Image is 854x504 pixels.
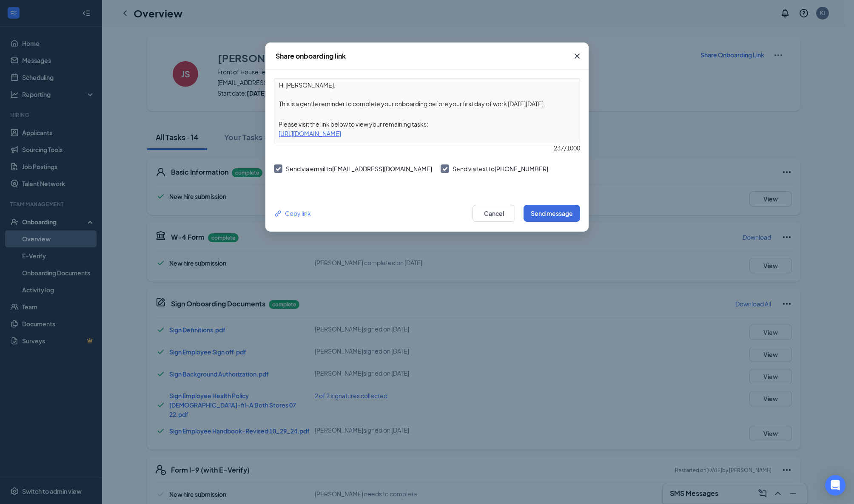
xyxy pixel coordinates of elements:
[566,42,589,70] button: Close
[572,51,582,61] svg: Cross
[453,165,548,173] span: Send via text to [PHONE_NUMBER]
[274,143,580,153] div: 237 / 1000
[274,209,283,218] svg: Link
[276,51,346,61] div: Share onboarding link
[825,475,845,496] div: Open Intercom Messenger
[473,205,515,222] button: Cancel
[274,119,580,129] div: Please visit the link below to view your remaining tasks:
[524,205,580,222] button: Send message
[286,165,432,173] span: Send via email to [EMAIL_ADDRESS][DOMAIN_NAME]
[274,129,580,138] div: [URL][DOMAIN_NAME]
[274,209,311,218] button: Link Copy link
[274,209,311,218] div: Copy link
[274,79,580,110] textarea: Hi [PERSON_NAME], This is a gentle reminder to complete your onboarding before your first day of ...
